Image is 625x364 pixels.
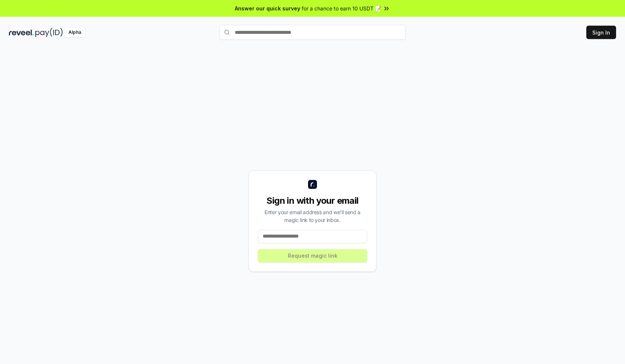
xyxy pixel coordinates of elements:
[64,28,85,37] div: Alpha
[235,4,300,12] span: Answer our quick survey
[586,26,616,39] button: Sign In
[302,4,381,12] span: for a chance to earn 10 USDT 📝
[308,180,317,189] img: logo_small
[35,28,63,37] img: pay_id
[9,28,34,37] img: reveel_dark
[258,208,367,224] div: Enter your email address and we’ll send a magic link to your inbox.
[258,195,367,207] div: Sign in with your email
